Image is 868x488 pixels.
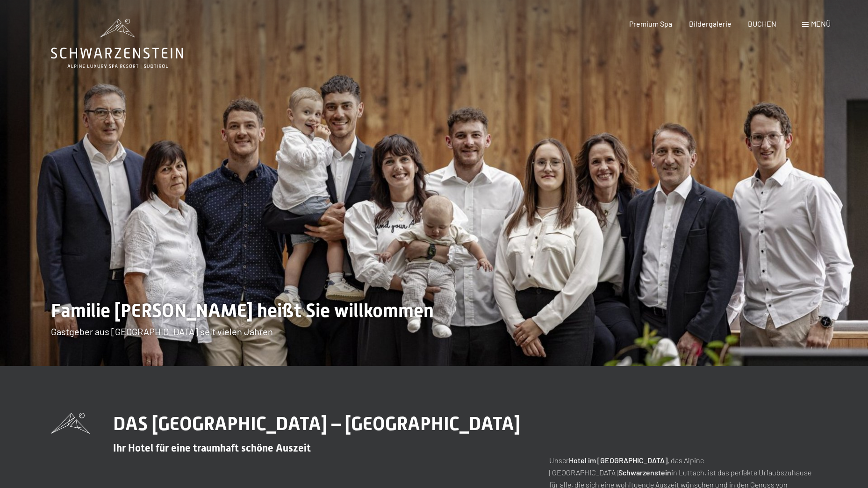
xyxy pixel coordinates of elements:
[569,456,667,465] strong: Hotel im [GEOGRAPHIC_DATA]
[113,442,311,454] span: Ihr Hotel für eine traumhaft schöne Auszeit
[51,326,273,337] span: Gastgeber aus [GEOGRAPHIC_DATA] seit vielen Jahren
[748,19,776,28] a: BUCHEN
[629,19,672,28] a: Premium Spa
[113,413,520,435] span: DAS [GEOGRAPHIC_DATA] – [GEOGRAPHIC_DATA]
[618,468,671,477] strong: Schwarzenstein
[51,300,434,322] span: Familie [PERSON_NAME] heißt Sie willkommen
[689,19,732,28] a: Bildergalerie
[811,19,831,28] span: Menü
